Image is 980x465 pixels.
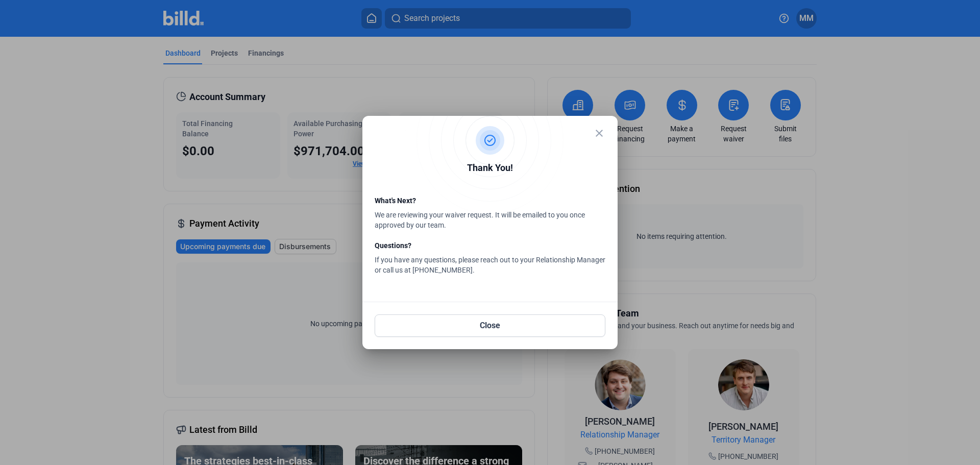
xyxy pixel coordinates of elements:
[375,195,605,210] div: What's Next?
[593,127,605,139] mat-icon: close
[375,240,605,255] div: Questions?
[375,195,605,240] div: We are reviewing your waiver request. It will be emailed to you once approved by our team.
[375,161,605,178] div: Thank You!
[375,314,605,337] button: Close
[375,240,605,285] div: If you have any questions, please reach out to your Relationship Manager or call us at [PHONE_NUM...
